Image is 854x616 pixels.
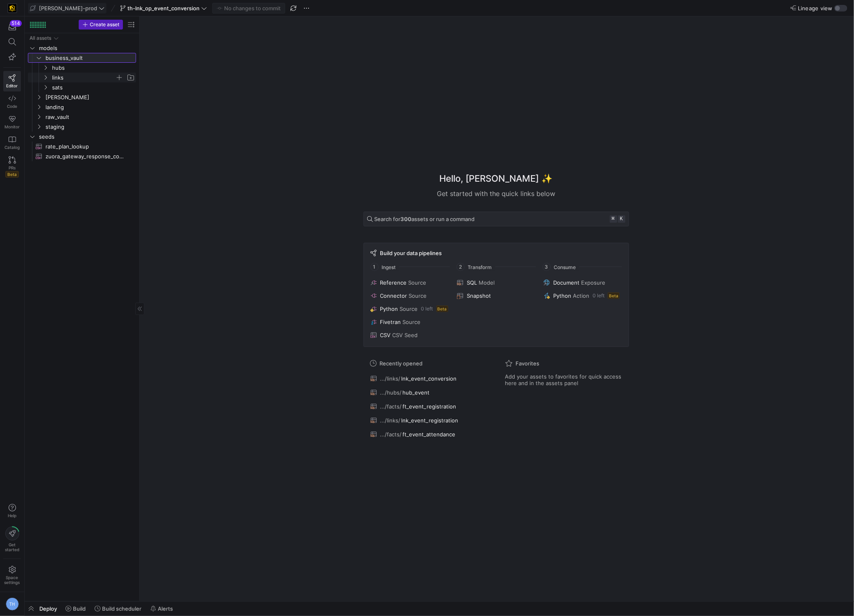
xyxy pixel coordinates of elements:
span: hubs [52,63,135,73]
a: Catalog [3,132,21,153]
span: Get started [5,542,19,552]
span: SQL [467,279,477,286]
button: Search for300assets or run a command⌘k [363,212,629,226]
span: lnk_event_conversion [402,375,457,382]
button: th-lnk_op_event_conversion [118,3,209,14]
span: [PERSON_NAME]-prod [39,5,97,11]
span: Build scheduler [102,605,141,612]
span: raw_vault [45,112,135,122]
div: Press SPACE to select this row. [28,43,136,53]
span: Catalog [5,145,20,150]
div: Press SPACE to select this row. [28,141,136,151]
button: .../facts/ft_event_attendance [368,429,489,440]
span: Model [479,279,495,286]
span: landing [45,103,135,112]
a: https://storage.googleapis.com/y42-prod-data-exchange/images/uAsz27BndGEK0hZWDFeOjoxA7jCwgK9jE472... [3,1,21,15]
span: Help [7,513,17,518]
span: .../facts/ [380,431,402,438]
span: Snapshot [467,292,491,299]
button: TH [3,595,21,613]
span: Document [553,279,579,286]
span: th-lnk_op_event_conversion [127,5,200,11]
span: Beta [5,171,19,178]
button: Help [3,500,21,522]
button: .../links/lnk_event_conversion [368,373,489,384]
span: Alerts [158,605,173,612]
button: Create asset [79,20,123,30]
span: Build your data pipelines [380,250,442,256]
button: ReferenceSource [369,278,450,287]
a: PRsBeta [3,153,21,181]
span: Recently opened [380,360,423,367]
div: Press SPACE to select this row. [28,82,136,92]
span: ft_event_attendance [403,431,456,438]
span: Source [400,306,418,312]
button: Build [62,602,89,616]
div: Press SPACE to select this row. [28,63,136,73]
div: Get started with the quick links below [363,189,629,198]
h1: Hello, [PERSON_NAME] ✨ [440,172,553,185]
button: [PERSON_NAME]-prod [28,3,107,14]
img: https://storage.googleapis.com/y42-prod-data-exchange/images/uAsz27BndGEK0hZWDFeOjoxA7jCwgK9jE472... [8,4,16,12]
div: TH [6,598,19,611]
span: Fivetran [380,319,401,325]
a: Monitor [3,112,21,132]
div: Press SPACE to select this row. [28,92,136,102]
span: Deploy [39,605,57,612]
div: Press SPACE to select this row. [28,102,136,112]
button: CSVCSV Seed [369,330,450,340]
span: PRs [9,165,16,170]
button: PythonSource0 leftBeta [369,304,450,314]
span: Beta [608,292,620,299]
span: Space settings [5,575,20,585]
span: Connector [380,292,407,299]
span: Favorites [516,360,540,367]
a: rate_plan_lookup​​​​​​ [28,141,136,151]
span: Add your assets to favorites for quick access here and in the assets panel [505,373,622,386]
span: .../links/ [380,417,401,424]
span: seeds [39,132,135,141]
div: Press SPACE to select this row. [28,33,136,43]
div: Press SPACE to select this row. [28,73,136,82]
span: Python [553,292,571,299]
div: All assets [30,35,51,41]
span: Lineage view [798,5,833,11]
span: staging [45,122,135,132]
span: .../links/ [380,375,401,382]
span: 0 left [593,293,604,299]
div: Press SPACE to select this row. [28,151,136,161]
strong: 300 [401,216,412,222]
span: Build [73,605,86,612]
button: Snapshot [455,291,537,301]
span: models [39,43,135,53]
span: [PERSON_NAME] [45,93,135,102]
kbd: ⌘ [610,215,617,223]
span: .../hubs/ [380,389,402,396]
span: Create asset [90,22,119,27]
button: .../hubs/hub_event [368,387,489,398]
span: Search for assets or run a command [375,216,475,222]
button: .../links/lnk_event_registration [368,415,489,426]
span: ft_event_registration [403,403,457,410]
span: hub_event [403,389,430,396]
kbd: k [618,215,625,223]
a: zuora_gateway_response_codes​​​​​​ [28,151,136,161]
span: lnk_event_registration [402,417,459,424]
button: DocumentExposure [542,278,623,287]
span: Source [403,319,421,325]
span: Source [409,279,427,286]
span: CSV Seed [393,332,418,338]
button: Alerts [147,602,177,616]
span: business_vault [45,53,135,63]
button: .../facts/ft_event_registration [368,401,489,412]
span: CSV [380,332,391,338]
a: Spacesettings [3,562,21,589]
button: ConnectorSource [369,291,450,301]
span: zuora_gateway_response_codes​​​​​​ [45,152,127,161]
button: 514 [3,20,21,34]
div: Press SPACE to select this row. [28,112,136,122]
button: PythonAction0 leftBeta [542,291,623,301]
div: Press SPACE to select this row. [28,122,136,132]
button: SQLModel [455,278,537,287]
span: Exposure [581,279,605,286]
